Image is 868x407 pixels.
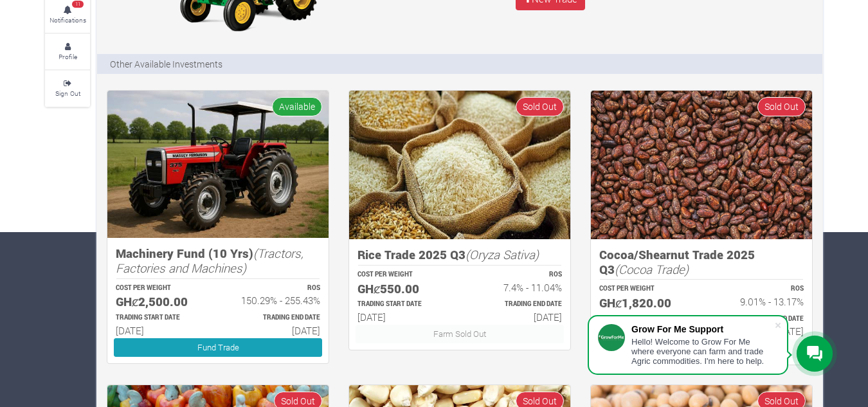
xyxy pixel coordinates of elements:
p: Estimated Trading Start Date [357,300,448,309]
h6: [DATE] [471,311,562,323]
p: Estimated Trading End Date [471,300,562,309]
small: Profile [59,52,77,61]
h5: GHȼ2,500.00 [116,294,206,309]
p: Estimated Trading Start Date [116,313,206,323]
img: growforme image [107,91,329,238]
p: ROS [713,284,804,294]
h5: GHȼ550.00 [357,282,448,296]
h5: Rice Trade 2025 Q3 [357,248,562,262]
span: 11 [72,1,84,8]
i: (Tractors, Factories and Machines) [116,245,303,276]
p: ROS [230,284,320,293]
h5: Machinery Fund (10 Yrs) [116,246,320,275]
span: Sold Out [516,97,564,116]
p: Estimated Trading Start Date [599,314,690,324]
h6: 150.29% - 255.43% [230,294,320,306]
i: (Cocoa Trade) [615,261,689,277]
small: Sign Out [55,89,80,98]
h6: 9.01% - 13.17% [713,296,804,307]
div: Grow For Me Support [631,324,774,334]
span: Sold Out [757,97,806,116]
a: Fund Trade [114,338,322,357]
a: Profile [45,34,90,69]
p: Other Available Investments [110,57,222,71]
h6: [DATE] [357,311,448,323]
a: Sign Out [45,71,90,106]
i: (Oryza Sativa) [466,246,539,262]
h6: 7.4% - 11.04% [471,282,562,293]
span: Available [272,97,322,116]
img: growforme image [349,91,570,239]
p: COST PER WEIGHT [116,284,206,293]
h5: GHȼ1,820.00 [599,296,690,311]
p: COST PER WEIGHT [599,284,690,294]
h6: [DATE] [230,325,320,336]
p: COST PER WEIGHT [357,270,448,280]
img: growforme image [591,91,812,239]
small: Notifications [50,15,86,24]
p: Estimated Trading End Date [713,314,804,324]
p: Estimated Trading End Date [230,313,320,323]
p: ROS [471,270,562,280]
h6: [DATE] [116,325,206,336]
h5: Cocoa/Shearnut Trade 2025 Q3 [599,248,804,276]
div: Hello! Welcome to Grow For Me where everyone can farm and trade Agric commodities. I'm here to help. [631,337,774,366]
